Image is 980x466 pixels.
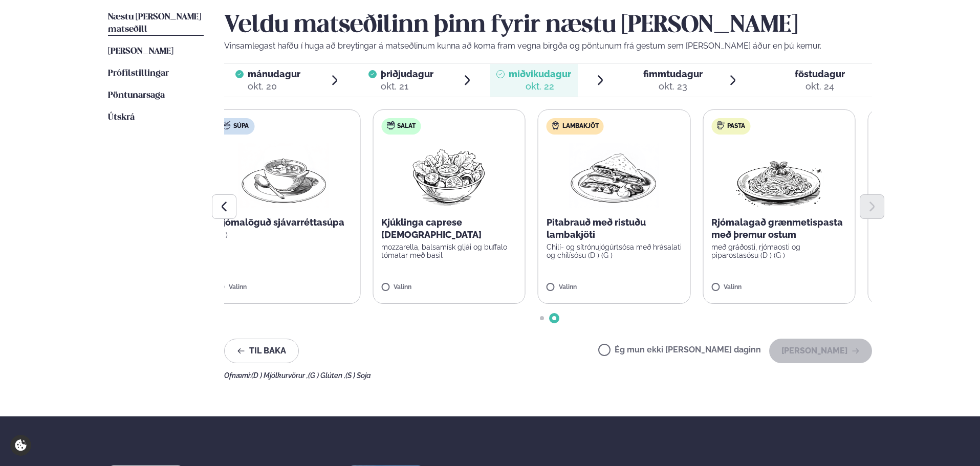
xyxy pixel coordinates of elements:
[643,80,703,93] div: okt. 23
[509,80,571,93] div: okt. 22
[108,69,169,78] span: Prófílstillingar
[108,13,201,34] span: Næstu [PERSON_NAME] matseðill
[223,121,231,129] img: soup.svg
[727,122,745,130] span: Pasta
[108,90,165,102] a: Pöntunarsaga
[386,121,395,129] img: salad.svg
[108,112,135,124] a: Útskrá
[216,231,352,239] p: (D )
[397,122,416,130] span: Salat
[562,122,599,130] span: Lambakjöt
[239,143,329,208] img: Soup.png
[860,194,884,219] button: Next slide
[509,69,571,79] span: miðvikudagur
[547,216,682,241] p: Pitabrauð með ristuðu lambakjöti
[345,371,371,380] span: (S ) Soja
[108,46,173,58] a: [PERSON_NAME]
[552,316,556,320] span: Go to slide 2
[212,194,236,219] button: Previous slide
[404,143,494,208] img: Salad.png
[711,243,847,259] p: með gráðosti, rjómaosti og piparostasósu (D ) (G )
[251,371,308,380] span: (D ) Mjólkurvörur ,
[547,243,682,259] p: Chilí- og sítrónujógúrtsósa með hrásalati og chilísósu (D ) (G )
[248,69,300,79] span: mánudagur
[769,339,872,363] button: [PERSON_NAME]
[569,143,659,208] img: Quesadilla.png
[795,80,845,93] div: okt. 24
[108,91,165,100] span: Pöntunarsaga
[795,69,845,79] span: föstudagur
[233,122,249,130] span: Súpa
[248,80,300,93] div: okt. 20
[224,11,872,40] h2: Veldu matseðilinn þinn fyrir næstu [PERSON_NAME]
[224,371,872,380] div: Ofnæmi:
[224,40,872,52] p: Vinsamlegast hafðu í huga að breytingar á matseðlinum kunna að koma fram vegna birgða og pöntunum...
[540,316,544,320] span: Go to slide 1
[216,216,352,229] p: Rjómalöguð sjávarréttasúpa
[108,11,204,36] a: Næstu [PERSON_NAME] matseðill
[643,69,703,79] span: fimmtudagur
[381,69,433,79] span: þriðjudagur
[108,47,173,56] span: [PERSON_NAME]
[381,80,433,93] div: okt. 21
[108,68,169,80] a: Prófílstillingar
[381,216,517,241] p: Kjúklinga caprese [DEMOGRAPHIC_DATA]
[224,339,299,363] button: Til baka
[108,113,135,122] span: Útskrá
[711,216,847,241] p: Rjómalagað grænmetispasta með þremur ostum
[716,121,725,129] img: pasta.svg
[308,371,345,380] span: (G ) Glúten ,
[552,121,560,129] img: Lamb.svg
[734,143,824,208] img: Spagetti.png
[381,243,517,259] p: mozzarella, balsamísk gljái og buffalo tómatar með basil
[10,435,31,456] a: Cookie settings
